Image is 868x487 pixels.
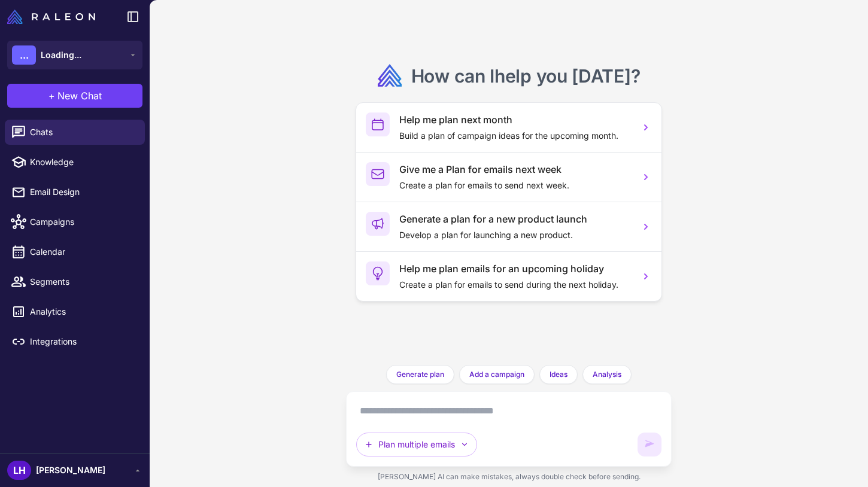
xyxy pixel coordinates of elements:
a: Segments [5,269,145,294]
p: Build a plan of campaign ideas for the upcoming month. [399,129,630,142]
span: Knowledge [30,156,135,169]
button: Generate plan [386,365,454,384]
a: Email Design [5,179,145,205]
span: New Chat [57,89,102,103]
h2: How can I ? [411,64,641,88]
span: Email Design [30,185,135,199]
a: Integrations [5,329,145,354]
h3: Give me a Plan for emails next week [399,162,630,176]
span: Segments [30,275,135,288]
button: Ideas [539,365,578,384]
a: Analytics [5,299,145,324]
p: Create a plan for emails to send next week. [399,179,630,192]
span: Integrations [30,335,135,348]
span: Campaigns [30,215,135,229]
a: Chats [5,120,145,145]
span: Ideas [550,369,567,380]
button: Add a campaign [459,365,535,384]
h3: Help me plan next month [399,112,630,127]
p: Develop a plan for launching a new product. [399,229,630,242]
span: Chats [30,126,135,139]
a: Knowledge [5,150,145,175]
div: LH [7,461,31,480]
h3: Generate a plan for a new product launch [399,212,630,226]
span: help you [DATE] [494,65,631,87]
span: Loading... [41,48,81,62]
button: Analysis [582,365,632,384]
span: [PERSON_NAME] [36,464,105,477]
a: Raleon Logo [7,10,100,24]
button: Plan multiple emails [356,433,477,456]
span: Generate plan [396,369,444,380]
span: Analytics [30,305,135,318]
p: Create a plan for emails to send during the next holiday. [399,278,630,291]
img: Raleon Logo [7,10,95,24]
span: + [48,89,55,103]
a: Campaigns [5,209,145,235]
span: Analysis [593,369,621,380]
a: Calendar [5,239,145,264]
button: +New Chat [7,84,142,108]
span: Add a campaign [469,369,524,380]
button: ...Loading... [7,41,142,69]
h3: Help me plan emails for an upcoming holiday [399,261,630,276]
div: ... [12,45,36,65]
div: [PERSON_NAME] AI can make mistakes, always double check before sending. [346,467,672,487]
span: Calendar [30,245,135,258]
